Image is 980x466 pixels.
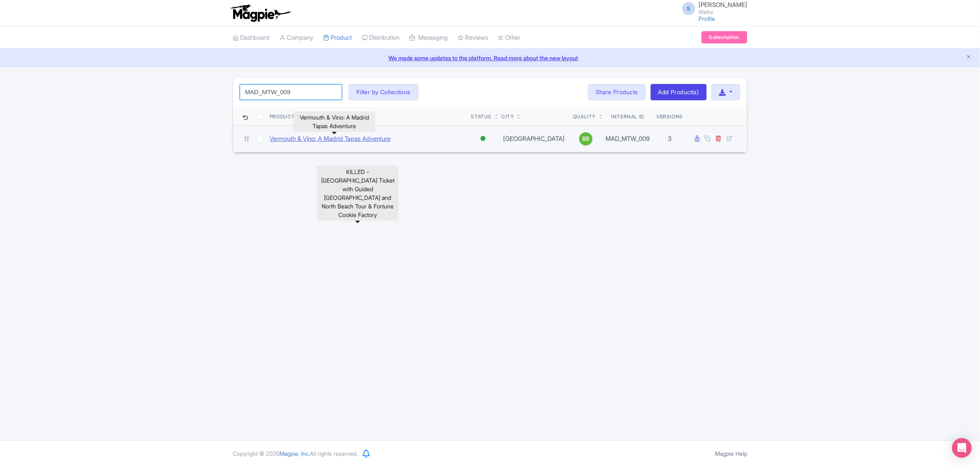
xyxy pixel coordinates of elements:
[323,27,352,49] a: Product
[668,135,671,143] span: 3
[458,27,488,49] a: Reviews
[677,2,747,15] a: S [PERSON_NAME] Walks
[582,134,590,143] span: 85
[362,27,399,49] a: Distribution
[701,31,747,43] a: Subscription
[270,113,312,120] div: Product Name
[233,27,270,49] a: Dashboard
[653,107,686,126] th: Versions
[317,166,399,221] div: KILLED - [GEOGRAPHIC_DATA] Ticket with Guided [GEOGRAPHIC_DATA] and North Beach Tour & Fortune Co...
[715,450,747,457] a: Magpie Help
[651,84,707,100] a: Add Product(s)
[293,111,375,132] div: Vermouth & Vino: A Madrid Tapas Adventure
[270,134,390,144] a: Vermouth & Vino: A Madrid Tapas Adventure
[349,84,418,100] button: Filter by Collections
[682,2,695,15] span: S
[573,113,596,120] div: Quality
[279,27,313,49] a: Company
[479,133,487,145] div: Active
[699,9,747,15] small: Walks
[240,84,342,100] input: Search product name, city, or interal id
[602,125,653,152] td: MAD_MTW_009
[279,450,310,457] span: Magpie, Inc.
[5,54,975,62] a: We made some updates to the platform. Read more about the new layout
[498,27,520,49] a: Other
[229,4,292,22] img: logo-ab69f6fb50320c5b225c76a69d11143b.png
[228,449,363,458] div: Copyright © 2025 All rights reserved.
[699,1,747,9] span: [PERSON_NAME]
[952,438,972,458] div: Open Intercom Messenger
[501,113,514,120] div: City
[409,27,448,49] a: Messaging
[602,107,653,126] th: Internal ID
[966,53,972,62] button: Close announcement
[573,132,599,145] a: 85
[699,15,715,22] a: Profile
[498,125,569,152] td: [GEOGRAPHIC_DATA]
[471,113,492,120] div: Status
[588,84,646,100] a: Share Products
